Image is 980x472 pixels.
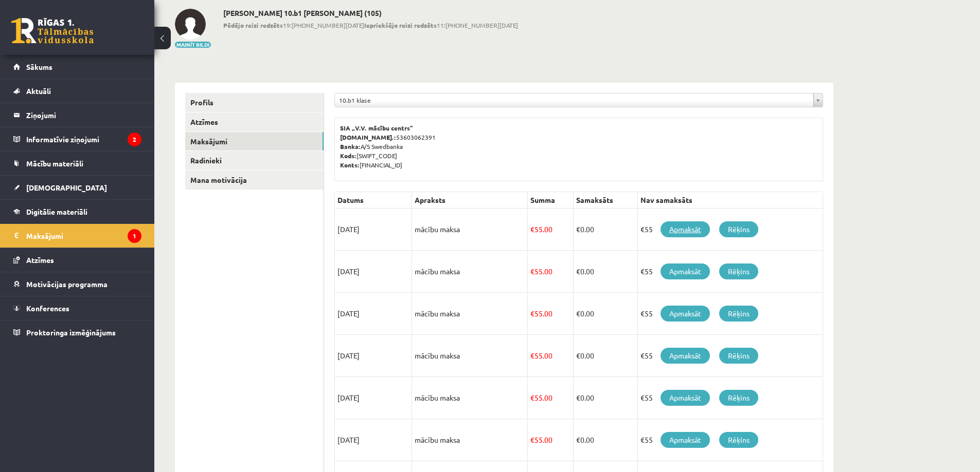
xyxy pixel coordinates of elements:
td: mācību maksa [412,377,528,419]
td: mācību maksa [412,251,528,293]
span: € [576,267,580,276]
td: 0.00 [573,251,637,293]
a: [DEMOGRAPHIC_DATA] [13,176,141,199]
a: Radinieki [185,151,324,170]
a: Ziņojumi [13,103,141,127]
td: 55.00 [528,251,574,293]
td: mācību maksa [412,335,528,377]
a: Rēķins [719,432,758,448]
a: Sākums [13,55,141,79]
a: Mācību materiāli [13,152,141,175]
span: Konferences [26,304,69,313]
span: Sākums [26,62,52,71]
i: 2 [128,133,141,146]
a: Digitālie materiāli [13,200,141,223]
td: 0.00 [573,293,637,335]
span: Atzīmes [26,255,54,265]
a: Apmaksāt [661,432,710,448]
span: € [530,393,534,402]
td: 0.00 [573,419,637,461]
td: €55 [637,293,823,335]
td: mācību maksa [412,293,528,335]
a: Rēķins [719,306,758,322]
td: [DATE] [335,377,412,419]
span: € [530,267,534,276]
th: Apraksts [412,192,528,209]
legend: Informatīvie ziņojumi [26,127,141,151]
span: Proktoringa izmēģinājums [26,328,116,337]
th: Nav samaksāts [637,192,823,209]
span: € [530,351,534,360]
td: 55.00 [528,293,574,335]
legend: Maksājumi [26,224,141,248]
a: Atzīmes [13,248,141,272]
span: € [576,435,580,444]
b: Kods: [340,152,357,160]
legend: Ziņojumi [26,103,141,127]
a: Proktoringa izmēģinājums [13,320,141,344]
a: Apmaksāt [661,390,710,406]
a: Mana motivācija [185,171,324,190]
h2: [PERSON_NAME] 10.b1 [PERSON_NAME] (105) [223,9,518,17]
td: 55.00 [528,209,574,251]
span: Digitālie materiāli [26,207,87,216]
td: mācību maksa [412,419,528,461]
span: € [576,351,580,360]
b: [DOMAIN_NAME].: [340,133,396,141]
a: Rīgas 1. Tālmācības vidusskola [11,18,94,44]
span: € [530,309,534,318]
td: €55 [637,335,823,377]
span: Aktuāli [26,86,51,96]
td: [DATE] [335,293,412,335]
td: 55.00 [528,335,574,377]
td: €55 [637,419,823,461]
img: Karloss Filips Filipsons [175,9,206,40]
span: € [576,309,580,318]
a: Rēķins [719,263,758,279]
span: Mācību materiāli [26,159,83,168]
th: Samaksāts [573,192,637,209]
a: Atzīmes [185,112,324,131]
a: Rēķins [719,390,758,406]
b: Iepriekšējo reizi redzēts [364,21,437,29]
i: 1 [128,229,141,243]
b: Pēdējo reizi redzēts [223,21,283,29]
td: mācību maksa [412,209,528,251]
a: Apmaksāt [661,348,710,364]
a: Apmaksāt [661,263,710,279]
td: €55 [637,251,823,293]
a: Rēķins [719,348,758,364]
a: Apmaksāt [661,221,710,237]
button: Mainīt bildi [175,42,211,48]
a: Motivācijas programma [13,272,141,296]
td: 55.00 [528,419,574,461]
td: €55 [637,377,823,419]
a: Informatīvie ziņojumi2 [13,127,141,151]
a: Apmaksāt [661,306,710,322]
a: 10.b1 klase [335,93,823,107]
td: 0.00 [573,335,637,377]
span: [DEMOGRAPHIC_DATA] [26,183,107,192]
span: 19:[PHONE_NUMBER][DATE] 11:[PHONE_NUMBER][DATE] [223,21,518,30]
span: € [530,435,534,444]
span: € [576,393,580,402]
td: [DATE] [335,335,412,377]
td: [DATE] [335,251,412,293]
span: € [530,224,534,234]
th: Datums [335,192,412,209]
td: 0.00 [573,209,637,251]
b: Konts: [340,161,360,169]
a: Profils [185,93,324,112]
b: SIA „V.V. mācību centrs” [340,124,414,132]
th: Summa [528,192,574,209]
a: Maksājumi1 [13,224,141,248]
span: € [576,224,580,234]
a: Aktuāli [13,79,141,103]
a: Rēķins [719,221,758,237]
b: Banka: [340,142,361,150]
td: [DATE] [335,419,412,461]
a: Maksājumi [185,132,324,151]
td: [DATE] [335,209,412,251]
td: 0.00 [573,377,637,419]
td: €55 [637,209,823,251]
